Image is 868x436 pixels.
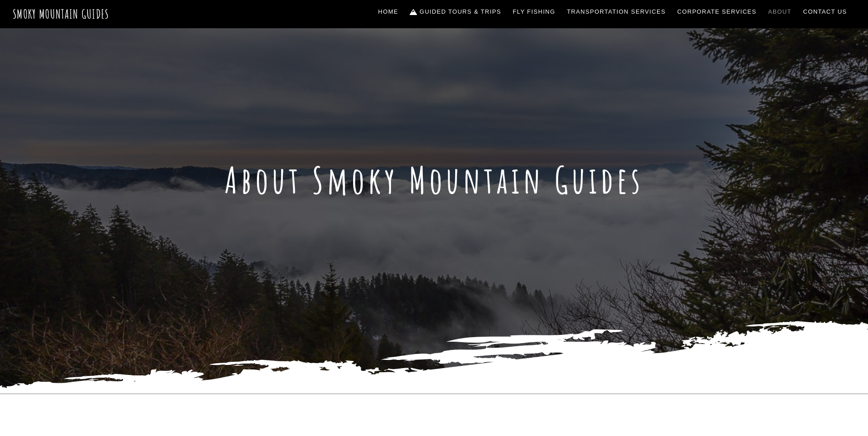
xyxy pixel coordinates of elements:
a: Fly Fishing [509,2,559,21]
a: Corporate Services [674,2,760,21]
a: Smoky Mountain Guides [13,6,109,21]
a: Contact Us [800,2,851,21]
a: Guided Tours & Trips [406,2,505,21]
a: About [765,2,795,21]
a: Transportation Services [563,2,669,21]
a: Home [375,2,402,21]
